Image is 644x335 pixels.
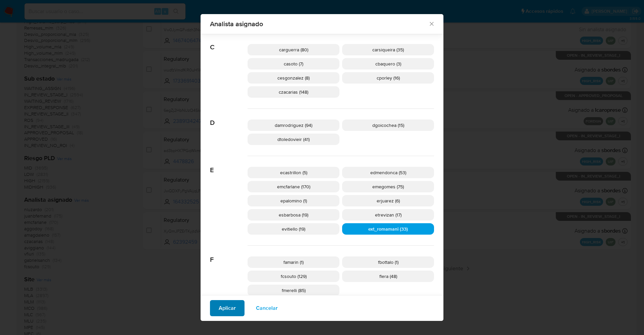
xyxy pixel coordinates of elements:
[370,169,406,176] span: edmendonca (53)
[279,46,308,53] span: carguerra (80)
[247,300,286,316] button: Cancelar
[219,301,236,316] span: Aplicar
[279,89,308,95] span: czacarias (148)
[377,197,400,204] span: erjuarez (6)
[428,20,434,27] button: Cerrar
[342,58,434,69] div: cbaquero (3)
[210,300,245,316] button: Aplicar
[284,60,303,67] span: casoto (7)
[210,246,248,264] span: F
[248,86,339,98] div: czacarias (148)
[342,195,434,206] div: erjuarez (6)
[378,259,398,266] span: fbottalo (1)
[372,183,404,190] span: emegomes (75)
[248,58,339,69] div: casoto (7)
[280,197,307,204] span: epalomino (1)
[277,183,310,190] span: emcfarlane (170)
[256,301,278,316] span: Cancelar
[375,60,401,67] span: cbaquero (3)
[248,271,339,282] div: fcsouto (129)
[342,119,434,131] div: dgoicochea (15)
[248,285,339,296] div: fmerelli (85)
[342,271,434,282] div: flera (48)
[248,134,339,145] div: dtoledovieir (41)
[342,209,434,221] div: etrevizan (17)
[275,122,312,129] span: damrodriguez (94)
[281,273,307,280] span: fcsouto (129)
[248,223,339,235] div: evitiello (19)
[342,167,434,178] div: edmendonca (53)
[210,156,248,174] span: E
[248,72,339,84] div: cesgonzalez (8)
[248,44,339,55] div: carguerra (80)
[248,119,339,131] div: damrodriguez (94)
[372,46,404,53] span: carsiqueira (35)
[248,167,339,178] div: ecastrillon (5)
[280,169,307,176] span: ecastrillon (5)
[248,195,339,206] div: epalomino (1)
[377,75,400,81] span: cporley (16)
[368,226,408,232] span: ext_romamani (33)
[210,20,428,27] span: Analista asignado
[283,259,304,266] span: famarin (1)
[342,72,434,84] div: cporley (16)
[342,256,434,268] div: fbottalo (1)
[282,287,306,294] span: fmerelli (85)
[248,181,339,192] div: emcfarlane (170)
[372,122,404,129] span: dgoicochea (15)
[210,33,248,51] span: C
[342,44,434,55] div: carsiqueira (35)
[342,181,434,192] div: emegomes (75)
[210,109,248,127] span: D
[282,226,305,232] span: evitiello (19)
[279,211,308,218] span: esbarbosa (19)
[277,136,310,143] span: dtoledovieir (41)
[248,209,339,221] div: esbarbosa (19)
[248,256,339,268] div: famarin (1)
[342,223,434,235] div: ext_romamani (33)
[277,75,310,81] span: cesgonzalez (8)
[379,273,397,280] span: flera (48)
[375,211,401,218] span: etrevizan (17)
